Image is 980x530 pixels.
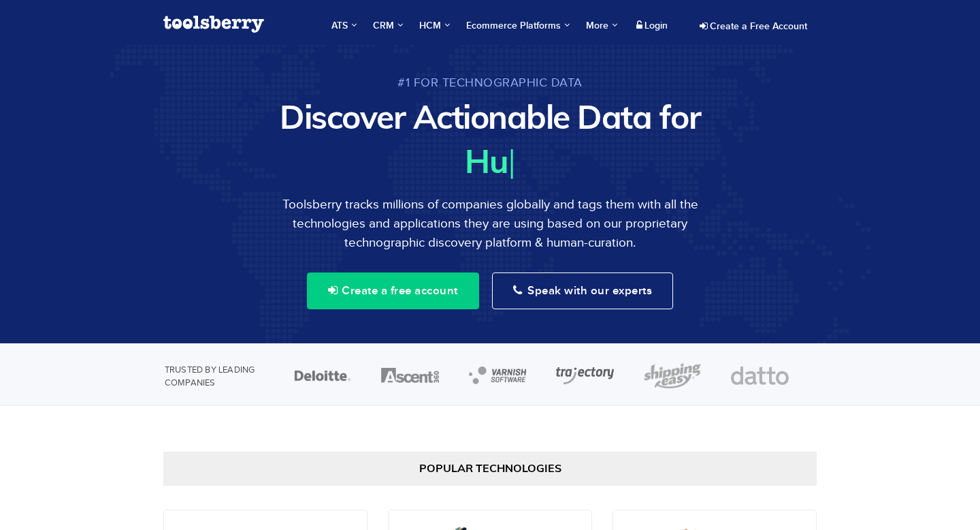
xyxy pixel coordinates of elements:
[163,7,264,42] a: Toolsberry
[465,140,508,181] span: Hu
[690,15,817,38] a: Create a Free Account
[508,140,515,181] span: |
[366,7,410,45] a: CRM
[466,19,570,33] span: Ecommerce Platforms
[492,272,674,309] button: Speak with our experts
[469,367,527,384] img: varnish
[184,463,796,475] h2: Popular Technologies
[307,272,479,309] button: Create a free account
[627,15,676,37] a: Login
[644,363,702,388] img: shipping easy
[556,367,614,385] img: trajectory
[579,7,624,45] a: More
[163,195,817,252] p: Toolsberry tracks millions of companies globally and tags them with all the technologies and appl...
[586,20,617,31] span: More
[325,7,363,45] a: ATS
[373,19,403,33] span: CRM
[459,7,576,45] a: Ecommerce Platforms
[163,76,817,89] span: #1 for Technographic Data
[731,367,789,386] img: datto
[165,343,260,389] p: TRUSTED BY LEADING COMPANIES
[163,16,264,33] img: Toolsberry
[163,96,817,137] h1: Discover Actionable Data for
[331,19,357,33] span: ATS
[294,370,352,381] img: deloitte
[419,19,450,33] span: HCM
[412,7,457,45] a: HCM
[381,368,439,383] img: ascent360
